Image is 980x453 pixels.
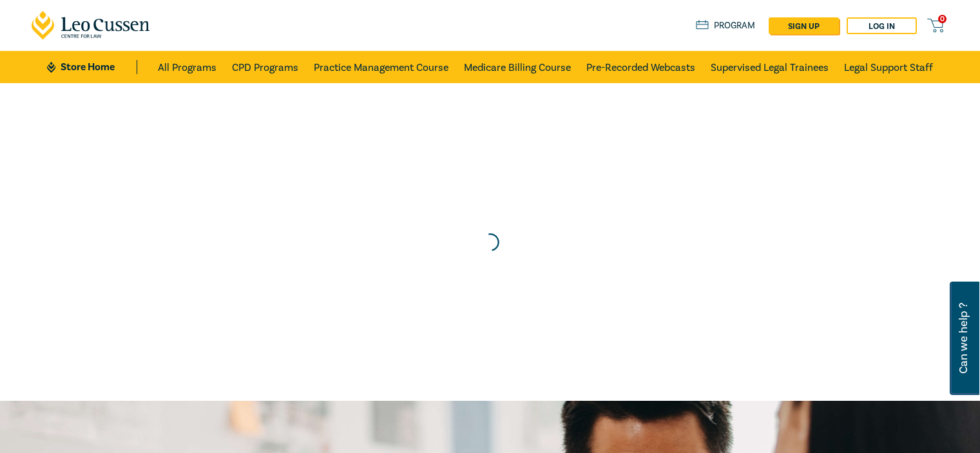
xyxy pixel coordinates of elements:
[957,289,970,387] span: Can we help ?
[314,51,448,83] a: Practice Management Course
[847,17,917,34] a: Log in
[158,51,216,83] a: All Programs
[586,51,695,83] a: Pre-Recorded Webcasts
[232,51,298,83] a: CPD Programs
[464,51,571,83] a: Medicare Billing Course
[47,60,137,74] a: Store Home
[711,51,829,83] a: Supervised Legal Trainees
[769,17,839,34] a: sign up
[938,15,946,23] span: 0
[844,51,933,83] a: Legal Support Staff
[696,19,756,33] a: Program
